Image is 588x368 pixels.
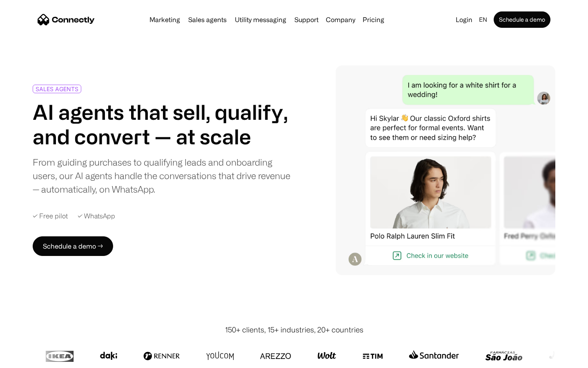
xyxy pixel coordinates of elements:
[16,354,49,365] ul: Language list
[78,212,115,220] div: ✓ WhatsApp
[33,100,291,149] h1: AI agents that sell, qualify, and convert — at scale
[291,16,322,23] a: Support
[146,16,183,23] a: Marketing
[479,14,487,25] div: en
[36,86,78,92] div: SALES AGENTS
[326,14,355,25] div: Company
[494,11,550,28] a: Schedule a demo
[225,324,363,335] div: 150+ clients, 15+ industries, 20+ countries
[33,212,68,220] div: ✓ Free pilot
[33,155,291,196] div: From guiding purchases to qualifying leads and onboarding users, our AI agents handle the convers...
[232,16,290,23] a: Utility messaging
[8,353,49,365] aside: Language selected: English
[185,16,230,23] a: Sales agents
[359,16,388,23] a: Pricing
[452,14,476,25] a: Login
[33,236,113,256] a: Schedule a demo →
